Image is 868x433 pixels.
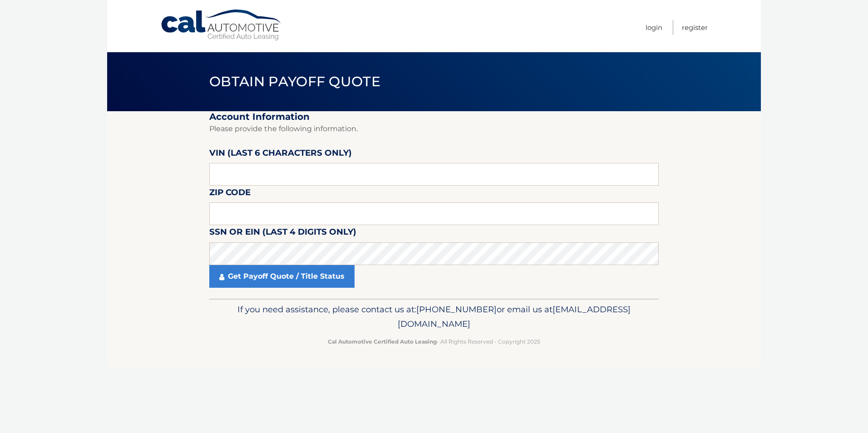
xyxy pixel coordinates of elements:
label: Zip Code [209,186,251,202]
a: Login [646,20,662,35]
a: Register [682,20,708,35]
strong: Cal Automotive Certified Auto Leasing [328,338,437,345]
p: - All Rights Reserved - Copyright 2025 [215,337,653,346]
label: VIN (last 6 characters only) [209,146,352,163]
a: Get Payoff Quote / Title Status [209,265,355,288]
h2: Account Information [209,111,659,123]
span: Obtain Payoff Quote [209,73,380,90]
span: [PHONE_NUMBER] [416,304,497,315]
label: SSN or EIN (last 4 digits only) [209,225,356,242]
a: Cal Automotive [160,9,283,41]
p: If you need assistance, please contact us at: or email us at [215,302,653,331]
p: Please provide the following information. [209,123,659,135]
